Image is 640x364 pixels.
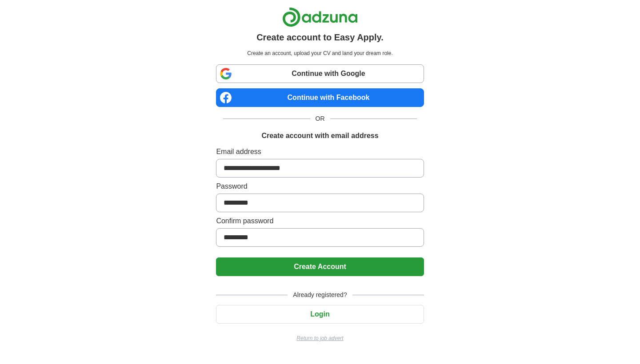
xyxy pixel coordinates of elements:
[216,334,424,342] a: Return to job advert
[282,7,358,27] img: Adzuna logo
[288,290,352,300] span: Already registered?
[216,305,424,324] button: Login
[216,146,424,157] label: Email address
[256,31,384,44] h1: Create account to Easy Apply.
[216,216,424,226] label: Confirm password
[218,49,422,57] p: Create an account, upload your CV and land your dream role.
[216,310,424,318] a: Login
[310,114,330,123] span: OR
[216,257,424,276] button: Create Account
[216,64,424,83] a: Continue with Google
[261,131,378,141] h1: Create account with email address
[216,181,424,192] label: Password
[216,88,424,107] a: Continue with Facebook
